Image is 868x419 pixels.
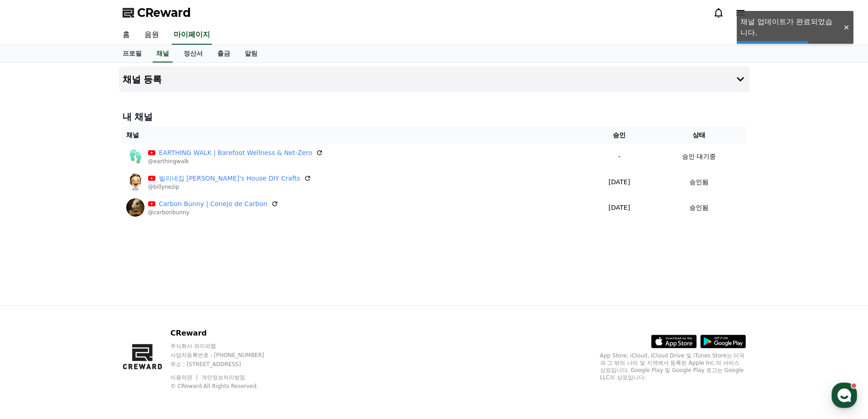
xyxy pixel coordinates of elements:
[600,352,746,381] p: App Store, iCloud, iCloud Drive 및 iTunes Store는 미국과 그 밖의 나라 및 지역에서 등록된 Apple Inc.의 서비스 상표입니다. Goo...
[31,64,169,82] div: 아직 승인이 안되고 업무시간이 지연되는게, 그런 느낌인데요
[9,10,29,22] span: 대화
[67,94,82,102] div: 10-02
[176,45,210,62] a: 정산서
[126,147,144,166] img: EARTHING WALK | Barefoot Wellness & Net-Zero
[170,383,282,390] p: © CReward All Rights Reserved.
[137,5,191,20] span: CReward
[65,133,81,140] div: 09-11
[67,264,103,273] span: 새 문의하기
[123,110,746,123] h4: 내 채널
[159,199,267,209] a: Carbon Bunny | Conejo de Carbon
[586,127,652,144] th: 승인
[118,289,175,312] a: 설정
[126,173,144,191] img: 빌리네집 Billy's House DIY Crafts
[31,132,61,140] div: Creward
[172,26,212,45] a: 마이페이지
[689,177,709,187] p: 승인됨
[170,328,282,339] p: CReward
[590,177,648,187] p: [DATE]
[170,374,199,381] a: 이용약관
[159,148,313,158] a: EARTHING WALK | Barefoot Wellness & Net-Zero
[5,90,176,124] a: CReward10-02 민족대명절 추석이 찾아왔습니다! 올 [DATE] 가족들과 함께 풍선한 한가위 보내시길 바라며 늘 좋은 일들만 가득하시길 기원합니다! 크리워드 고객센터 ...
[67,56,78,63] div: 방금
[31,56,62,64] div: CReward
[29,303,34,310] span: 홈
[31,102,160,120] div: 민족대명절 추석이 찾아왔습니다! 올 [DATE] 가족들과 함께 풍선한 한가위 보내시길 바라며 늘 좋은 일들만 가득하시길 기원합니다! 크리워드 고객센터 휴무 안내 [DATE](...
[170,361,282,368] p: 주소 : [STREET_ADDRESS]
[119,67,750,92] button: 채널 등록
[115,45,149,62] a: 프로필
[139,36,165,42] span: 모두 읽기
[170,342,282,350] p: 주식회사 와이피랩
[5,52,176,86] a: CReward방금 아직 승인이 안되고 업무시간이 지연되는게, 그런 느낌인데요
[115,26,137,45] a: 홈
[170,352,282,359] p: 사업자등록번호 : [PHONE_NUMBER]
[137,26,166,45] a: 음원
[56,258,124,278] a: 새 문의하기
[136,34,169,45] button: 모두 읽기
[153,45,173,62] a: 채널
[60,289,118,312] a: 대화
[123,74,162,84] h4: 채널 등록
[210,45,237,62] a: 출금
[141,303,152,310] span: 설정
[3,289,60,312] a: 홈
[159,174,300,183] a: 빌리네집 [PERSON_NAME]'s House DIY Crafts
[590,152,648,161] p: -
[12,35,94,43] span: 1개의 안 읽은 알림이 있어요
[5,129,176,162] a: Creward09-11 [크리워드] 채널이 승인되었습니다. 이용 가이드를 반드시 확인 후 이용 부탁드립니다 :) 크리워드 이용 가이드 point_right [URL][DOMA...
[652,127,745,144] th: 상태
[148,209,278,216] p: @carbonbunny
[237,45,265,62] a: 알림
[31,140,169,159] div: [크리워드] 채널이 승인되었습니다. 이용 가이드를 반드시 확인 후 이용 부탁드립니다 :) 크리워드 이용 가이드 [URL][DOMAIN_NAME] 자주 묻는 질문 [URL][D...
[148,183,311,191] p: @billynezip
[148,158,324,165] p: @earthingwalk
[123,5,191,20] a: CReward
[201,374,245,381] a: 개인정보처리방침
[31,94,62,102] div: CReward
[689,203,709,212] p: 승인됨
[682,152,716,161] p: 승인 대기중
[123,127,587,144] th: 채널
[590,203,648,212] p: [DATE]
[126,198,144,217] img: Carbon Bunny | Conejo de Carbon
[83,303,94,310] span: 대화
